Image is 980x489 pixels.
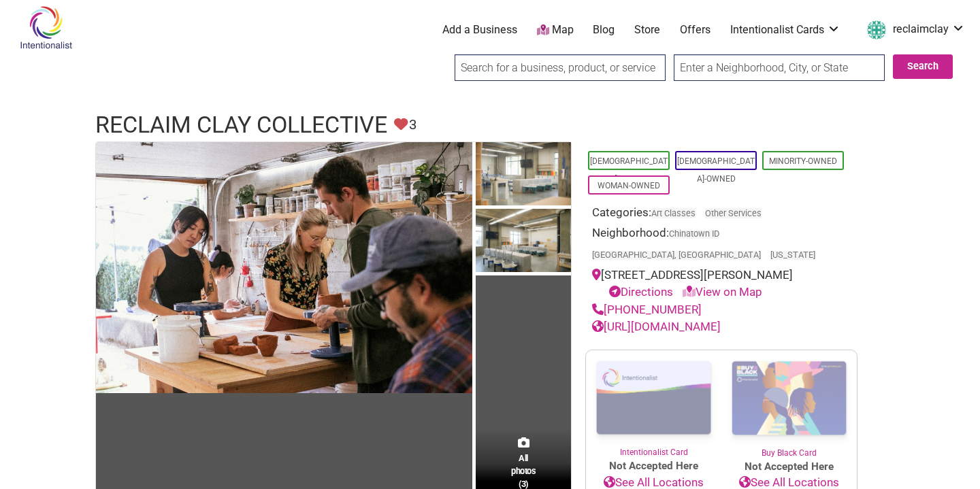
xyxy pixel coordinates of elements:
[674,54,885,81] input: Enter a Neighborhood, City, or State
[590,156,668,184] a: [DEMOGRAPHIC_DATA]-Owned
[442,22,517,37] a: Add a Business
[14,5,78,50] img: Intentionalist
[705,208,762,218] a: Other Services
[634,22,660,37] a: Store
[394,118,408,131] i: Unfavorite
[669,230,719,239] span: Chinatown ID
[683,285,762,299] a: View on Map
[651,208,696,218] a: Art Classes
[593,22,615,37] a: Blog
[721,459,857,475] span: Not Accepted Here
[592,320,721,333] a: [URL][DOMAIN_NAME]
[95,109,387,141] h1: Reclaim Clay Collective
[455,54,666,81] input: Search for a business, product, or service
[592,224,851,267] div: Neighborhood:
[592,251,761,260] span: [GEOGRAPHIC_DATA], [GEOGRAPHIC_DATA]
[592,204,851,225] div: Categories:
[893,54,953,79] button: Search
[721,350,857,447] img: Buy Black Card
[409,114,416,135] span: 3
[586,350,721,458] a: Intentionalist Card
[769,156,837,166] a: Minority-Owned
[721,350,857,459] a: Buy Black Card
[680,22,710,37] a: Offers
[860,18,965,42] a: reclaimclay
[730,22,840,37] a: Intentionalist Cards
[592,267,851,301] div: [STREET_ADDRESS][PERSON_NAME]
[537,22,574,38] a: Map
[770,251,815,260] span: [US_STATE]
[586,350,721,446] img: Intentionalist Card
[598,181,660,190] a: Woman-Owned
[592,303,702,316] a: [PHONE_NUMBER]
[586,458,721,474] span: Not Accepted Here
[677,156,755,184] a: [DEMOGRAPHIC_DATA]-Owned
[609,285,673,299] a: Directions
